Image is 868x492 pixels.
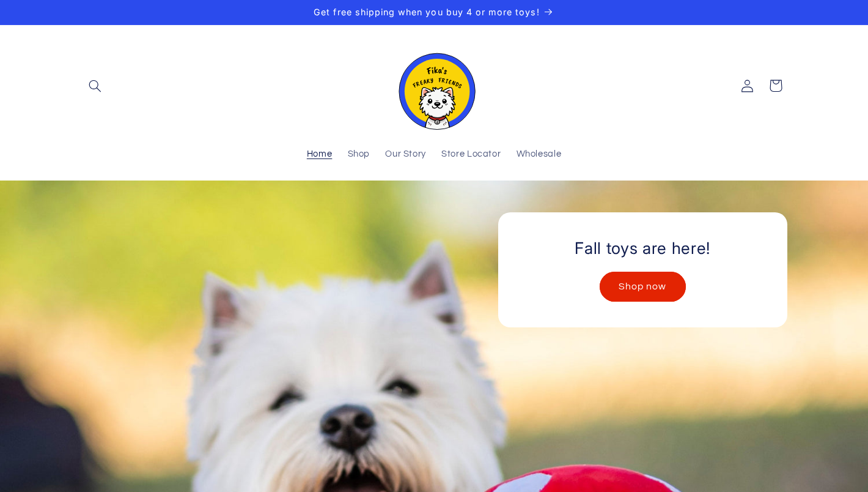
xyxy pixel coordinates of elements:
a: Wholesale [509,141,569,168]
summary: Search [81,72,109,100]
span: Our Story [385,149,426,160]
span: Shop [348,149,370,160]
a: Fika's Freaky Friends [386,37,482,135]
span: Get free shipping when you buy 4 or more toys! [314,7,539,17]
a: Home [299,141,340,168]
a: Our Story [378,141,434,168]
span: Home [307,149,333,160]
span: Wholesale [517,149,562,160]
a: Shop [340,141,378,168]
a: Shop now [600,272,686,302]
h2: Fall toys are here! [575,238,710,259]
img: Fika's Freaky Friends [391,42,477,130]
span: Store Locator [441,149,501,160]
a: Store Locator [434,141,509,168]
